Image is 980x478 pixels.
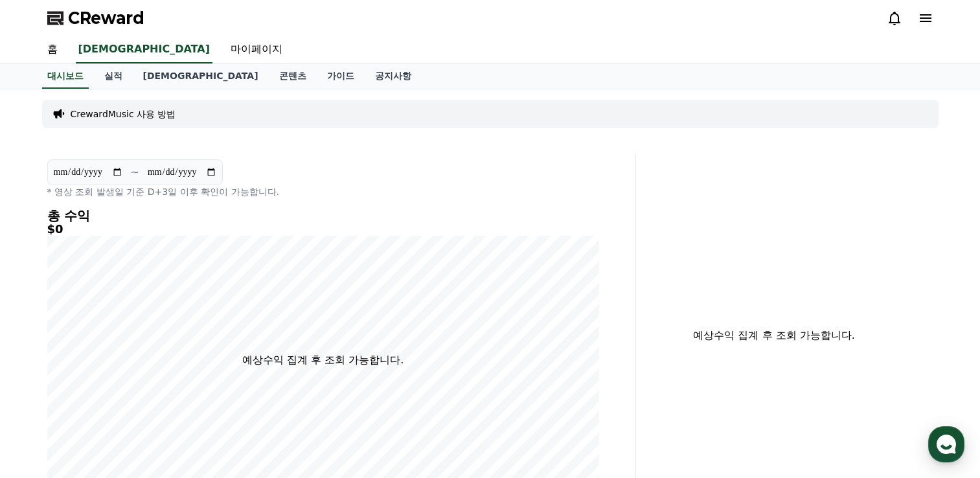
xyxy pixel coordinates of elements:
p: 예상수익 집계 후 조회 가능합니다. [646,328,902,343]
p: 예상수익 집계 후 조회 가능합니다. [242,352,404,368]
a: 콘텐츠 [269,64,317,89]
span: CReward [68,8,144,28]
a: 공지사항 [365,64,422,89]
a: CReward [47,8,144,28]
a: 대시보드 [42,64,89,89]
a: 실적 [94,64,133,89]
a: 마이페이지 [220,36,293,63]
p: ~ [131,165,139,180]
a: 가이드 [317,64,365,89]
a: CrewardMusic 사용 방법 [71,108,176,120]
h4: 총 수익 [47,209,599,223]
p: * 영상 조회 발생일 기준 D+3일 이후 확인이 가능합니다. [47,185,599,198]
a: [DEMOGRAPHIC_DATA] [133,64,269,89]
a: 홈 [37,36,68,63]
h5: $0 [47,223,599,236]
a: [DEMOGRAPHIC_DATA] [76,36,212,63]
